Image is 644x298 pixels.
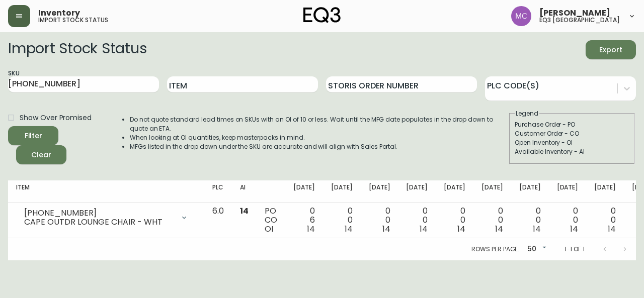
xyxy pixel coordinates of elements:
span: Export [594,44,628,56]
div: Available Inventory - AI [515,147,629,156]
span: 14 [240,205,249,217]
span: OI [265,223,273,235]
span: Clear [24,149,58,161]
th: [DATE] [549,180,587,203]
th: [DATE] [511,180,549,203]
span: 14 [420,223,428,235]
img: 6dbdb61c5655a9a555815750a11666cc [511,6,531,26]
th: [DATE] [586,180,624,203]
div: 0 0 [519,207,541,234]
div: 0 0 [444,207,465,234]
img: logo [303,7,341,23]
th: [DATE] [285,180,323,203]
li: When looking at OI quantities, keep masterpacks in mind. [130,133,508,142]
div: 0 0 [557,207,579,234]
span: 14 [608,223,616,235]
p: Rows per page: [471,245,519,254]
h5: eq3 [GEOGRAPHIC_DATA] [539,17,620,23]
th: [DATE] [436,180,473,203]
p: 1-1 of 1 [565,245,585,254]
span: Show Over Promised [20,113,92,123]
th: Item [8,180,204,203]
span: 14 [307,223,315,235]
div: 0 0 [369,207,390,234]
span: 14 [533,223,541,235]
th: AI [232,180,257,203]
span: 14 [570,223,578,235]
h5: import stock status [38,17,108,23]
th: PLC [204,180,232,203]
td: 6.0 [204,203,232,238]
th: [DATE] [398,180,436,203]
div: CAPE OUTDR LOUNGE CHAIR - WHT [24,218,174,227]
th: [DATE] [323,180,361,203]
legend: Legend [515,109,539,118]
span: [PERSON_NAME] [539,9,610,17]
div: [PHONE_NUMBER] [24,209,174,218]
button: Clear [16,145,66,164]
th: [DATE] [361,180,398,203]
span: 14 [382,223,390,235]
span: 14 [345,223,353,235]
th: [DATE] [473,180,511,203]
span: 14 [495,223,503,235]
div: Open Inventory - OI [515,138,629,147]
button: Export [586,40,636,59]
div: 0 0 [406,207,428,234]
button: Filter [8,126,58,145]
h2: Import Stock Status [8,40,146,59]
div: PO CO [265,207,277,234]
li: Do not quote standard lead times on SKUs with an OI of 10 or less. Wait until the MFG date popula... [130,115,508,133]
div: 50 [523,241,548,258]
div: 0 6 [293,207,315,234]
div: 0 0 [594,207,616,234]
div: 0 0 [481,207,503,234]
span: 14 [457,223,465,235]
div: [PHONE_NUMBER]CAPE OUTDR LOUNGE CHAIR - WHT [16,207,196,229]
div: Purchase Order - PO [515,120,629,129]
span: Inventory [38,9,80,17]
li: MFGs listed in the drop down under the SKU are accurate and will align with Sales Portal. [130,142,508,151]
div: 0 0 [331,207,353,234]
div: Customer Order - CO [515,129,629,138]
